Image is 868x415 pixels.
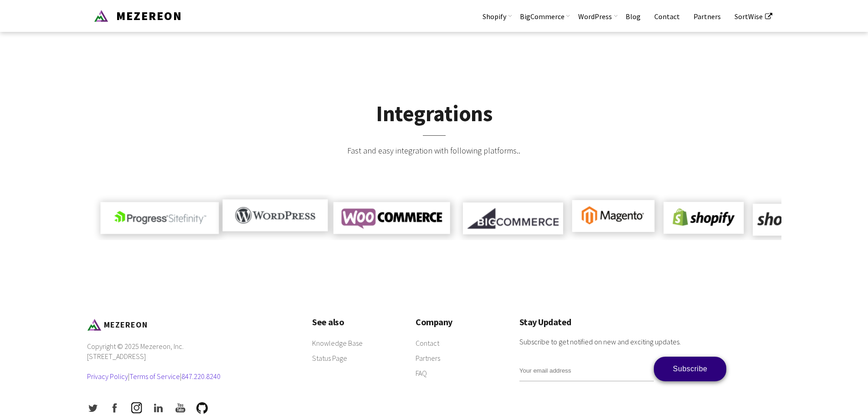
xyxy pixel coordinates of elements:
a: Status Page [312,353,347,364]
span: MEZEREON [112,8,182,23]
h3: Company [416,318,501,336]
img: Facebook [109,402,120,414]
p: Copyright © 2025 Mezereon, Inc. [STREET_ADDRESS] | | [87,341,294,390]
a: Mezereon MEZEREON [87,7,182,22]
a: 847.220.8240 [181,372,221,381]
a: Knowledge Base [312,338,363,348]
a: Partners [416,353,440,364]
img: Mezereon [94,9,108,23]
h2: Integrations [87,102,781,143]
img: Github [196,402,208,414]
h3: See also [312,318,397,336]
a: Terms of Service [129,372,180,381]
span: MEZEREON [104,319,148,330]
input: Subscribe [654,357,727,381]
img: Youtube [175,402,186,414]
a: FAQ [416,368,427,379]
img: Mezereon [87,318,102,332]
a: Contact [416,338,439,348]
img: Instagram [131,402,142,414]
a: Privacy Policy [87,372,128,381]
h3: Stay Updated [519,318,727,336]
img: Twitter [87,402,98,414]
p: Subscribe to get notified on new and exciting updates. [519,336,727,357]
input: Your email address [519,360,654,381]
img: LinkedIn [153,402,164,414]
div: Fast and easy integration with following platforms.. [226,143,642,195]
